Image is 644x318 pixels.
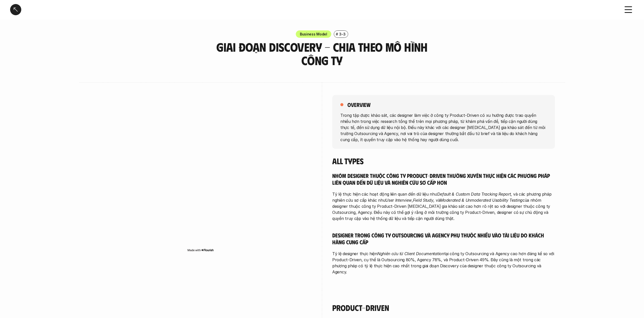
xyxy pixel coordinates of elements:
h4: All Types [332,156,555,166]
h3: Giai đoạn Discovery - Chia theo mô hình công ty [215,40,430,67]
h5: Nhóm designer thuộc công ty Product-driven thường xuyên thực hiện các phương pháp liên quan đến d... [332,172,555,186]
img: Made with Flourish [187,248,214,252]
p: Trong tập được khảo sát, các designer làm việc ở công ty Product-Driven có xu hướng được trao quy... [340,112,547,142]
p: Tỷ lệ thực hiện các hoạt động liên quan đến dữ liệu như , và các phương pháp nghiên cứu sơ cấp kh... [332,191,555,221]
h5: Designer trong công ty Outsourcing và Agency phụ thuộc nhiều vào tài liệu do khách hàng cung cấp [332,232,555,246]
iframe: Interactive or visual content [89,95,312,247]
p: Tỷ lệ designer thực hiện tại công ty Outsourcing và Agency cao hơn đáng kể so với Product-Driven,... [332,251,555,275]
em: Field Study [413,198,433,203]
em: Moderated & Unmoderated Usability Testing [440,198,523,203]
h5: overview [347,101,370,108]
h4: Product-driven [332,303,555,312]
p: 3-3 [339,31,346,37]
p: Business Model [300,31,327,37]
em: Nghiên cứu từ Client Documentation [377,251,444,256]
em: User Interview [385,198,412,203]
h6: # [336,32,338,36]
em: Default & Custom Data Tracking Report [437,192,511,197]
